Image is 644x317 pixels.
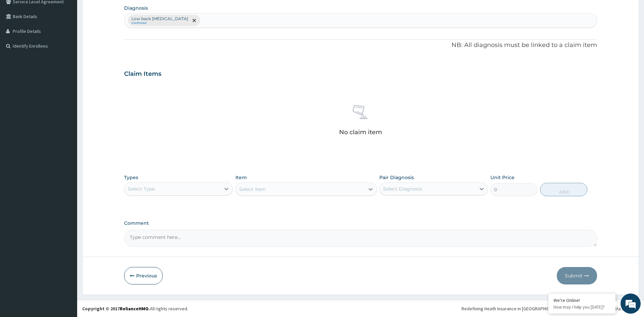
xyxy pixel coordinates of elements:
[124,220,597,226] label: Comment
[339,129,382,136] p: No claim item
[235,174,247,181] label: Item
[379,174,414,181] label: Pair Diagnosis
[120,306,149,312] a: RelianceHMO
[191,17,197,23] span: remove selection option
[35,38,113,46] div: Chat with us now
[553,304,610,310] p: How may I help you today?
[3,183,128,207] textarea: Type your message and hit 'Enter'
[383,186,422,192] div: Select Diagnosis
[82,306,150,312] strong: Copyright © 2017 .
[540,183,587,196] button: Add
[557,267,597,284] button: Submit
[124,41,597,50] p: NB: All diagnosis must be linked to a claim item
[131,16,188,21] p: Low back [MEDICAL_DATA]
[124,267,163,284] button: Previous
[124,175,138,180] label: Types
[490,174,515,181] label: Unit Price
[128,186,155,192] div: Select Type
[462,305,639,312] div: Redefining Heath Insurance in [GEOGRAPHIC_DATA] using Telemedicine and Data Science!
[131,21,188,25] small: Confirmed
[39,85,93,152] span: We're online!
[553,297,610,303] div: We're Online!
[12,34,27,50] img: d_794563401_company_1708531726252_794563401
[110,3,126,19] div: Minimize live chat window
[77,300,644,317] footer: All rights reserved.
[124,5,148,11] label: Diagnosis
[124,70,161,78] h3: Claim Items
